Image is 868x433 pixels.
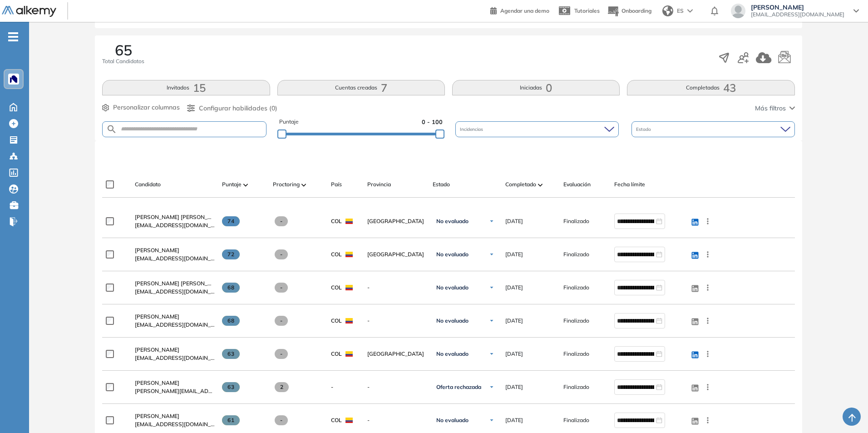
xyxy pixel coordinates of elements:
img: COL [345,351,353,357]
img: Logo [2,6,56,17]
span: [EMAIL_ADDRESS][DOMAIN_NAME] [135,420,215,428]
img: arrow [687,9,693,13]
button: Cuentas creadas7 [277,80,445,95]
span: - [275,415,288,425]
img: world [662,5,673,16]
span: COL [331,416,342,424]
a: [PERSON_NAME] [135,412,215,420]
span: [GEOGRAPHIC_DATA] [367,250,425,259]
span: 74 [222,216,240,226]
span: Finalizado [563,350,589,358]
img: SEARCH_ALT [106,124,117,135]
span: - [367,416,425,424]
div: Estado [631,121,795,137]
span: Puntaje [279,118,299,126]
a: [PERSON_NAME] [135,346,215,354]
span: [DATE] [505,284,523,292]
span: 2 [275,382,289,392]
span: - [367,383,425,391]
span: [DATE] [505,317,523,325]
img: Ícono de flecha [489,219,494,224]
img: COL [345,318,353,324]
span: Oferta rechazada [436,383,481,391]
span: No evaluado [436,284,469,291]
span: COL [331,350,342,358]
span: Candidato [135,180,161,189]
span: No evaluado [436,350,469,358]
span: [DATE] [505,350,523,358]
span: No evaluado [436,317,469,324]
span: 0 - 100 [422,118,443,126]
span: [PERSON_NAME] [135,379,179,386]
a: [PERSON_NAME] [PERSON_NAME] [135,213,215,221]
span: - [275,216,288,226]
img: Ícono de flecha [489,351,494,357]
span: Estado [636,126,653,133]
span: [DATE] [505,416,523,424]
span: Agendar una demo [500,7,549,14]
span: Más filtros [755,104,786,113]
span: No evaluado [436,218,469,225]
span: No evaluado [436,417,469,424]
a: [PERSON_NAME] [135,313,215,321]
img: Ícono de flecha [489,384,494,390]
button: Personalizar columnas [102,103,180,112]
span: Personalizar columnas [113,103,180,112]
span: Puntaje [222,180,242,189]
span: Proctoring [273,180,300,189]
span: Finalizado [563,250,589,259]
span: Configurar habilidades (0) [199,104,277,113]
span: - [275,349,288,359]
span: País [331,180,342,189]
span: [EMAIL_ADDRESS][DOMAIN_NAME] [135,288,215,296]
span: Finalizado [563,284,589,292]
span: - [331,383,333,391]
button: Invitados15 [102,80,270,95]
a: [PERSON_NAME] [135,379,215,387]
span: - [275,249,288,259]
span: Finalizado [563,317,589,325]
span: Completado [505,180,536,189]
span: [GEOGRAPHIC_DATA] [367,217,425,225]
span: Finalizado [563,383,589,391]
img: Ícono de flecha [489,285,494,290]
span: Fecha límite [614,180,645,189]
span: [DATE] [505,250,523,259]
span: [PERSON_NAME] [PERSON_NAME] [135,280,225,287]
span: 68 [222,283,240,293]
span: - [367,317,425,325]
img: [missing "en.ARROW_ALT" translation] [243,184,248,186]
button: Onboarding [607,1,651,21]
span: [EMAIL_ADDRESS][DOMAIN_NAME] [135,221,215,229]
span: [DATE] [505,217,523,225]
span: 63 [222,349,240,359]
span: [PERSON_NAME] [751,4,844,11]
span: COL [331,284,342,292]
img: [missing "en.ARROW_ALT" translation] [538,184,542,186]
span: 61 [222,415,240,425]
span: [PERSON_NAME] [PERSON_NAME] [135,214,225,220]
span: 65 [115,43,132,57]
span: Onboarding [621,7,651,14]
span: ES [677,7,684,15]
span: [EMAIL_ADDRESS][DOMAIN_NAME] [135,254,215,263]
span: COL [331,250,342,259]
span: Tutoriales [574,7,600,14]
span: - [275,283,288,293]
span: No evaluado [436,251,469,258]
span: 68 [222,316,240,326]
span: COL [331,317,342,325]
img: Ícono de flecha [489,318,494,324]
span: [PERSON_NAME] [135,346,179,353]
span: Estado [433,180,450,189]
span: [PERSON_NAME] [135,413,179,419]
span: 63 [222,382,240,392]
span: [DATE] [505,383,523,391]
span: [PERSON_NAME] [135,313,179,320]
button: Iniciadas0 [452,80,620,95]
span: [PERSON_NAME][EMAIL_ADDRESS][PERSON_NAME][DOMAIN_NAME] [135,387,215,395]
a: Agendar una demo [490,5,549,15]
span: - [367,284,425,292]
button: Más filtros [755,104,795,113]
a: [PERSON_NAME] [135,246,215,254]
